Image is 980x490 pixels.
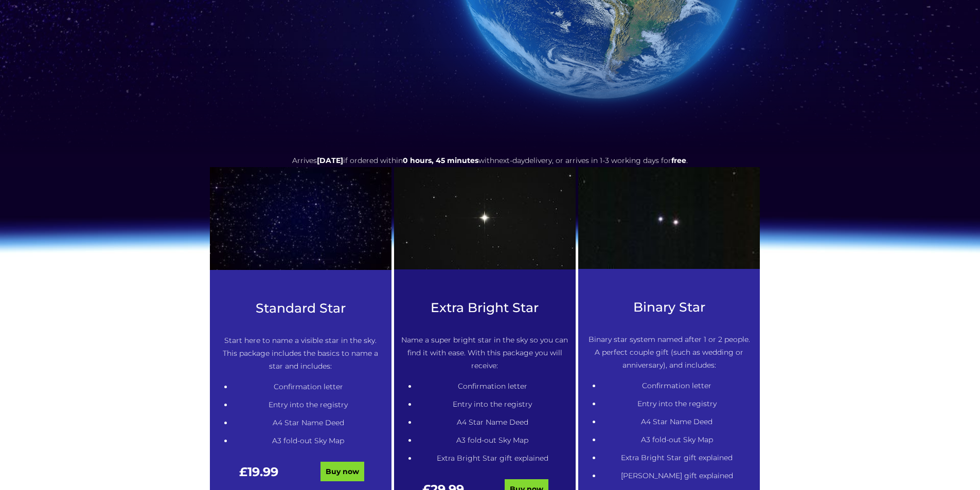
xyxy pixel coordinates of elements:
[601,451,753,464] li: Extra Bright Star gift explained
[201,162,401,275] img: 1
[578,167,760,269] img: Winnecke_4
[317,156,343,165] span: [DATE]
[671,156,686,165] b: free
[233,416,384,429] li: A4 Star Name Deed
[394,167,576,269] img: betelgeuse-star-987396640-afd328ff2f774d769c56ed59ca336eb4
[217,465,301,488] div: £
[233,434,384,447] li: A3 fold-out Sky Map
[417,380,568,393] li: Confirmation letter
[601,397,753,410] li: Entry into the registry
[217,334,384,373] p: Start here to name a visible star in the sky. This package includes the basics to name a star and...
[320,462,364,481] a: Buy now
[585,300,753,315] h3: Binary Star
[401,334,568,372] p: Name a super bright star in the sky so you can find it with ease. With this package you will rece...
[601,415,753,428] li: A4 Star Name Deed
[417,452,568,465] li: Extra Bright Star gift explained
[601,433,753,446] li: A3 fold-out Sky Map
[585,333,753,372] p: Binary star system named after 1 or 2 people. A perfect couple gift (such as wedding or anniversa...
[417,398,568,411] li: Entry into the registry
[292,156,688,165] span: Arrives if ordered within with delivery, or arrives in 1-3 working days for .
[233,380,384,393] li: Confirmation letter
[494,156,525,165] span: next-day
[217,301,384,316] h3: Standard Star
[401,300,568,315] h3: Extra Bright Star
[601,469,753,482] li: [PERSON_NAME] gift explained
[247,464,278,479] span: 19.99
[403,156,478,165] span: 0 hours, 45 minutes
[417,434,568,447] li: A3 fold-out Sky Map
[601,379,753,392] li: Confirmation letter
[233,398,384,411] li: Entry into the registry
[417,416,568,429] li: A4 Star Name Deed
